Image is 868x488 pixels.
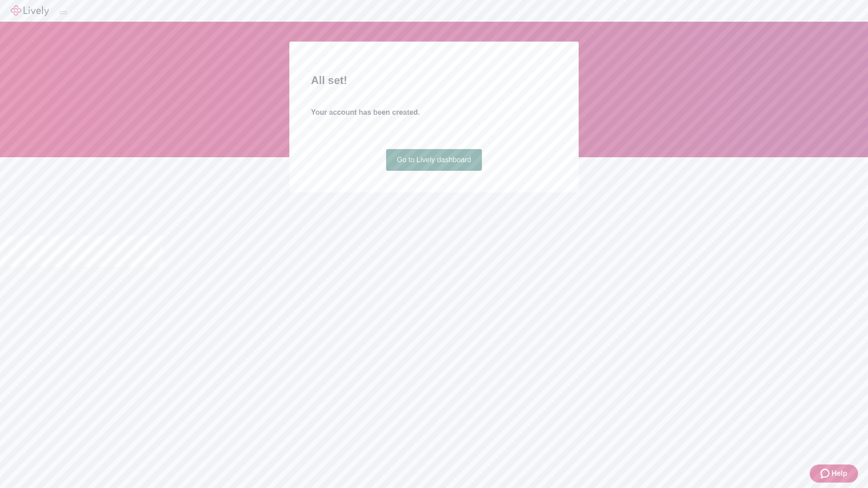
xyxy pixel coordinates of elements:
[60,11,67,14] button: Log out
[11,5,49,16] img: Lively
[821,468,831,479] svg: Zendesk support icon
[810,465,858,483] button: Zendesk support iconHelp
[386,149,482,171] a: Go to Lively dashboard
[831,468,847,479] span: Help
[311,72,557,89] h2: All set!
[311,107,557,118] h4: Your account has been created.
